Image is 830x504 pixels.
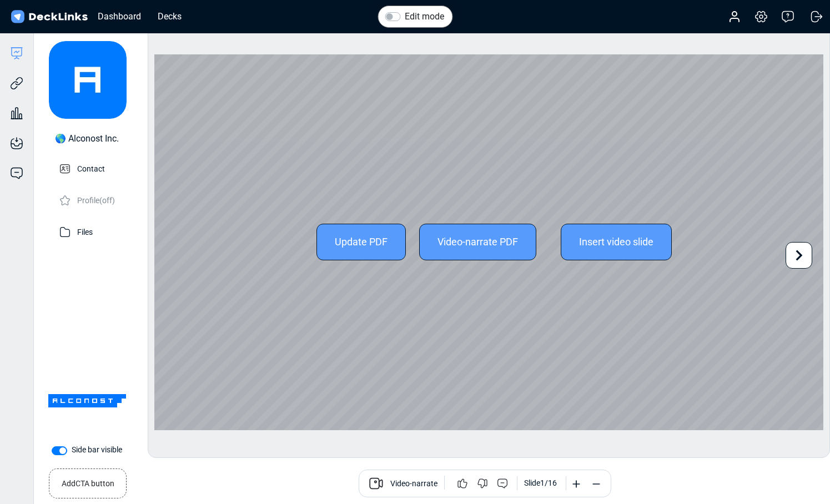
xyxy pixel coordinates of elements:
div: Slide 1 / 16 [524,477,557,489]
div: Video-narrate PDF [419,224,536,260]
p: Contact [77,161,105,175]
img: DeckLinks [9,9,89,25]
img: Company Banner [48,362,126,440]
p: Profile (off) [77,193,115,206]
p: Files [77,224,93,238]
div: Dashboard [92,9,147,23]
div: Update PDF [316,224,406,260]
img: avatar [49,41,127,119]
div: 🌎 Alconost Inc. [55,132,119,145]
div: Decks [152,9,187,23]
label: Side bar visible [72,444,122,456]
span: Video-narrate [390,478,437,491]
label: Edit mode [405,10,444,23]
div: Insert video slide [561,224,672,260]
small: Add CTA button [62,473,114,490]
